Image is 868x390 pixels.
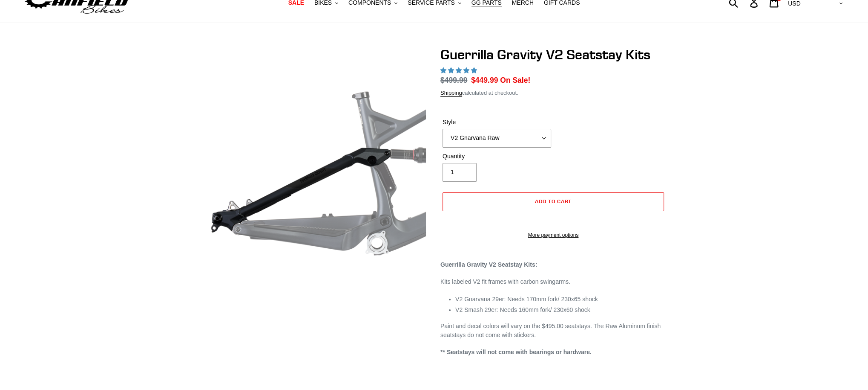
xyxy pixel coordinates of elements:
[443,152,551,161] label: Quantity
[440,89,666,97] div: calculated at checkout.
[440,349,592,355] strong: ** Seatstays will not come with bearings or hardware.
[443,192,664,211] button: Add to cart
[440,261,537,268] strong: Guerrilla Gravity V2 Seatstay Kits:
[535,198,572,204] span: Add to cart
[471,76,498,84] span: $449.99
[455,306,666,314] li: V2 Smash 29er: Needs 160mm fork/ 230x60 shock
[440,277,666,286] p: Kits labeled V2 fit frames with carbon swingarms.
[455,295,666,304] li: V2 Gnarvana 29er: Needs 170mm fork/ 230x65 shock
[500,75,530,86] span: On Sale!
[440,47,666,63] h1: Guerrilla Gravity V2 Seatstay Kits
[440,322,666,340] p: Paint and decal colors will vary on the $495.00 seatstays. The Raw Aluminum finish seatstays do n...
[440,67,479,74] span: 5.00 stars
[443,118,551,127] label: Style
[443,231,664,239] a: More payment options
[440,76,467,84] s: $499.99
[440,90,462,97] a: Shipping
